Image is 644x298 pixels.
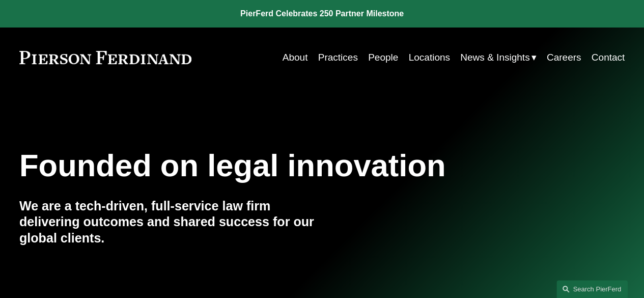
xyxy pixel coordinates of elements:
[368,48,398,67] a: People
[19,198,322,247] h4: We are a tech-driven, full-service law firm delivering outcomes and shared success for our global...
[547,48,581,67] a: Careers
[283,48,308,67] a: About
[318,48,358,67] a: Practices
[592,48,625,67] a: Contact
[19,148,524,183] h1: Founded on legal innovation
[460,49,529,66] span: News & Insights
[556,280,628,298] a: Search this site
[408,48,450,67] a: Locations
[460,48,536,67] a: folder dropdown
